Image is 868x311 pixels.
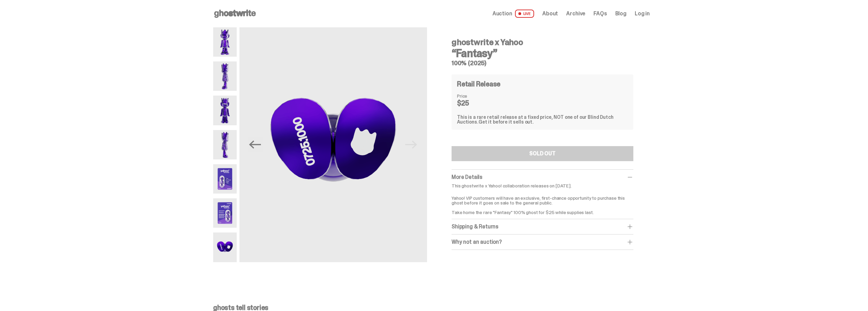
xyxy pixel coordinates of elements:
[542,11,558,16] a: About
[213,164,237,194] img: Yahoo-HG---5.png
[452,223,633,230] div: Shipping & Returns
[213,61,237,91] img: Yahoo-HG---2.png
[213,27,237,57] img: Yahoo-HG---1.png
[213,304,650,311] p: ghosts tell stories
[452,48,633,59] h3: “Fantasy”
[492,11,512,16] span: Auction
[457,115,628,124] div: This is a rare retail release at a fixed price, NOT one of our Blind Dutch Auctions.
[452,183,633,188] p: This ghostwrite x Yahoo! collaboration releases on [DATE].
[492,10,534,18] a: Auction LIVE
[452,146,633,161] button: SOLD OUT
[213,96,237,125] img: Yahoo-HG---3.png
[566,11,585,16] a: Archive
[452,239,633,245] div: Why not an auction?
[213,130,237,159] img: Yahoo-HG---4.png
[452,38,633,46] h4: ghostwrite x Yahoo
[515,10,534,18] span: LIVE
[615,11,627,16] a: Blog
[529,151,556,156] div: SOLD OUT
[452,191,633,215] p: Yahoo! VIP customers will have an exclusive, first-chance opportunity to purchase this ghost befo...
[213,198,237,228] img: Yahoo-HG---6.png
[239,27,427,262] img: Yahoo-HG---7.png
[213,232,237,262] img: Yahoo-HG---7.png
[248,137,263,152] button: Previous
[457,100,491,107] dd: $25
[635,11,650,16] a: Log in
[452,173,482,181] span: More Details
[593,11,607,16] a: FAQs
[457,94,491,98] dt: Price
[457,81,500,87] h4: Retail Release
[452,60,633,66] h5: 100% (2025)
[479,119,534,125] span: Get it before it sells out.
